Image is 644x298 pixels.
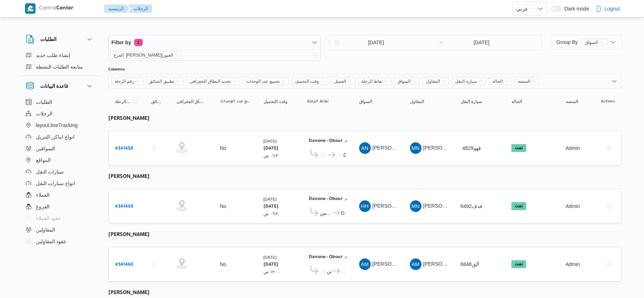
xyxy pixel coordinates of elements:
button: الطلبات [26,35,94,44]
b: [PERSON_NAME] [108,116,150,122]
b: Center [57,6,74,12]
span: إنشاء طلب جديد [36,51,71,60]
span: قسم عين شمس [320,209,331,217]
b: تمت [515,262,523,267]
small: ١٢:٠٠ ص [263,269,280,274]
span: تحديد النطاق الجغرافى [176,99,207,105]
span: المقاول [410,99,424,105]
button: Open list of options [611,78,617,84]
small: [DATE] [263,197,277,201]
span: العميل [334,77,346,85]
span: انواع اماكن التنزيل [36,132,75,141]
b: تمت [515,204,523,209]
div: → [438,40,443,45]
b: Danone - Obour [309,139,343,144]
b: [PERSON_NAME] [108,174,150,180]
span: HH [361,200,369,212]
span: MN [411,200,419,212]
button: Actions [603,258,615,270]
button: Remove السواق from selection in this group [412,79,416,83]
span: تمت [511,202,526,210]
div: No [220,145,227,151]
button: اجهزة التليفون [23,247,97,259]
small: [DATE] [263,255,277,260]
button: سيارات النقل [23,166,97,177]
span: [PERSON_NAME] قلاده [423,145,477,151]
button: Actions [603,200,615,212]
div: Maina Najib Shfiq Qladah [410,142,421,154]
button: Remove المقاول from selection in this group [441,79,446,83]
span: تطبيق السائق [149,77,174,85]
span: قسم عين شمس [327,267,332,275]
small: ٠٧:٤٨ م [345,196,358,201]
b: Danone - Obour [309,255,343,260]
span: عقود المقاولين [36,237,67,246]
div: Abozaid Muhammad Abozaid Said [359,258,371,270]
div: Ammad Najib Abadalzahir Jaoish [359,142,371,154]
button: layout.liveTracking [23,119,97,131]
div: Maina Najib Shfiq Qladah [410,200,421,212]
span: تحديد النطاق الجغرافى [186,77,240,85]
span: العملاء [36,191,50,199]
b: # 341459 [115,204,133,209]
span: Logout [604,4,620,13]
span: المنصه [566,99,578,105]
span: Danone - Obour [341,209,346,217]
span: Admin [566,203,580,209]
span: 1 active filters [134,39,143,46]
b: Danone - Obour [309,197,343,202]
span: نقاط الرحلة [307,99,329,105]
button: الحاله [508,96,556,107]
svg: Sorted in descending order [132,99,138,105]
button: Remove رقم الرحلة from selection in this group [136,79,140,83]
b: [DATE] [263,204,278,209]
span: الحاله [511,99,522,105]
button: Remove [311,51,319,60]
span: السواقين [36,144,55,153]
span: Danone - Obour [343,151,346,159]
span: سيارة النقل [461,99,482,105]
span: سيارة النقل [452,77,486,85]
b: [PERSON_NAME] [108,232,150,238]
button: عقود العملاء [23,212,97,224]
small: ٠٦:٣٠ ص [263,153,280,158]
span: الفرع: دانون|العبور [111,52,182,59]
img: X8yXhbKr1z7QwAAAABJRU5ErkJggg== [25,3,36,14]
span: AN [361,142,369,154]
h3: قاعدة البيانات [40,82,68,90]
span: الفرع: [PERSON_NAME]|العبور [114,52,173,58]
button: Remove وقت التحميل from selection in this group [320,79,325,83]
span: العميل [331,77,355,85]
span: السواق [582,39,607,46]
span: Dark mode [561,6,589,12]
span: نقاط الرحلة [361,77,382,85]
button: Remove الحاله from selection in this group [504,79,508,83]
button: الرئيسيه [104,4,129,13]
button: الرحلات [23,108,97,119]
button: Remove نقاط الرحلة from selection in this group [384,79,388,83]
small: ٠٧:٤٨ م [345,254,358,259]
button: المنصه [563,96,582,107]
button: رقم الرحلةSorted in descending order [112,96,141,107]
button: remove selected entity [599,40,604,45]
span: تجميع عدد الوحدات [246,77,280,85]
button: سيارة النقل [458,96,501,107]
button: Logout [593,1,623,16]
button: المقاول [407,96,450,107]
button: remove selected entity [175,53,179,57]
b: تمت [515,146,523,151]
span: المواقع [36,156,51,164]
label: Columns [108,67,125,73]
button: الرحلات [128,4,152,13]
span: ألق6848 [461,261,479,267]
span: رقم الرحلة [115,77,134,85]
small: [DATE] [263,139,277,143]
span: AM [361,258,369,270]
span: [PERSON_NAME] [373,261,414,267]
span: الطلبات [36,98,52,106]
span: رقم الرحلة; Sorted in descending order [115,99,131,105]
span: [PERSON_NAME] [423,261,465,267]
small: ٠٧:٤٨ م [345,138,358,143]
button: قاعدة البيانات [26,82,94,90]
div: قاعدة البيانات [20,96,100,253]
